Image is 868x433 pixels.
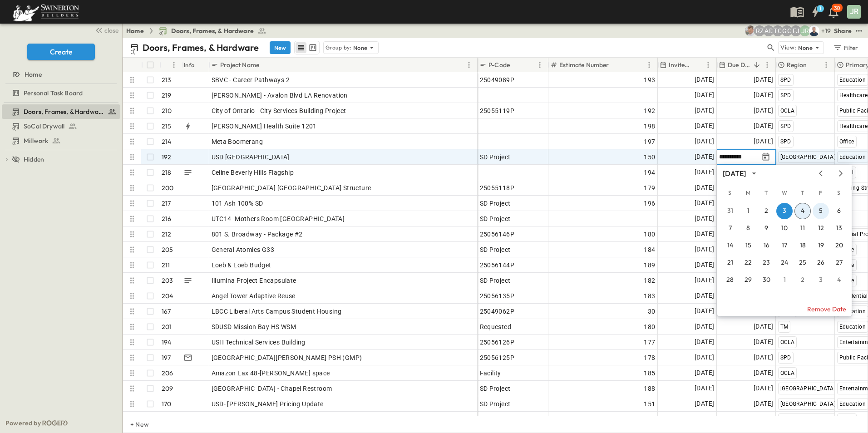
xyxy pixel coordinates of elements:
[353,43,368,52] p: None
[745,25,756,36] img: Aaron Anderson (aaron.anderson@swinerton.com)
[815,170,826,177] button: Previous month
[644,183,655,192] span: 179
[220,60,259,69] p: Project Name
[809,25,819,36] img: Brandon Norcutt (brandon.norcutt@swinerton.com)
[799,25,810,36] div: Joshua Russell (joshua.russell@swinerton.com)
[780,154,836,160] span: [GEOGRAPHIC_DATA]
[763,25,774,36] div: Alyssa De Robertis (aderoberti@swinerton.com)
[695,260,714,270] span: [DATE]
[740,272,756,288] button: 29
[722,237,738,254] button: 14
[644,168,655,177] span: 194
[754,321,773,332] span: [DATE]
[480,291,515,300] span: 25056135P
[839,401,866,407] span: Education
[794,203,811,219] button: 4
[480,75,515,84] span: 25049089P
[740,237,756,254] button: 15
[695,121,714,131] span: [DATE]
[780,138,791,145] span: SPD
[758,220,774,236] button: 9
[325,43,351,52] p: Group by:
[780,354,791,361] span: SPD
[780,92,791,98] span: SPD
[512,60,522,70] button: Sort
[644,122,655,131] span: 198
[839,308,866,315] span: Education
[644,230,655,239] span: 180
[24,89,83,98] span: Personal Task Board
[162,291,173,300] p: 204
[722,255,738,271] button: 21
[839,92,868,98] span: Healthcare
[162,369,173,378] p: 206
[162,353,171,362] p: 197
[104,26,118,35] span: close
[212,153,290,162] span: USD [GEOGRAPHIC_DATA]
[162,75,172,84] p: 213
[480,276,511,285] span: SD Project
[722,272,738,288] button: 28
[780,123,791,129] span: SPD
[480,214,511,223] span: SD Project
[644,353,655,362] span: 178
[740,184,756,202] span: Monday
[740,255,756,271] button: 22
[695,290,714,301] span: [DATE]
[780,339,795,345] span: OCLA
[2,86,120,100] div: Personal Task Boardtest
[831,203,847,219] button: 6
[644,59,655,70] button: Menu
[780,401,836,407] span: [GEOGRAPHIC_DATA]
[480,307,515,316] span: 25049062P
[772,25,783,36] div: Travis Osterloh (travis.osterloh@swinerton.com)
[644,384,655,393] span: 188
[294,41,320,54] div: table view
[644,276,655,285] span: 182
[212,183,371,192] span: [GEOGRAPHIC_DATA] [GEOGRAPHIC_DATA] Structure
[168,59,179,70] button: Menu
[760,152,771,162] button: Tracking Date Menu
[158,26,266,35] a: Doors, Frames, & Hardware
[794,255,811,271] button: 25
[833,43,858,53] div: Filter
[831,220,847,236] button: 13
[480,384,511,393] span: SD Project
[2,105,118,118] a: Doors, Frames, & Hardware
[754,414,773,424] span: [DATE]
[758,237,774,254] button: 16
[212,415,245,424] span: Apple 1750
[695,198,714,208] span: [DATE]
[813,220,829,236] button: 12
[794,237,811,254] button: 18
[780,370,795,376] span: OCLA
[839,324,866,330] span: Education
[754,337,773,347] span: [DATE]
[162,106,172,115] p: 210
[790,25,801,36] div: Francisco J. Sanchez (frsanchez@swinerton.com)
[212,307,342,316] span: LBCC Liberal Arts Campus Student Housing
[728,60,750,69] p: Due Date
[130,420,136,429] p: + New
[695,213,714,224] span: [DATE]
[644,291,655,300] span: 183
[2,104,120,119] div: Doors, Frames, & Hardwaretest
[806,4,824,20] button: 1
[143,41,259,54] p: Doors, Frames, & Hardware
[212,106,346,115] span: City of Ontario - City Services Building Project
[91,24,120,36] button: close
[829,41,861,54] button: Filter
[754,121,773,131] span: [DATE]
[780,43,796,53] p: View:
[464,59,474,70] button: Menu
[611,60,621,70] button: Sort
[212,230,303,239] span: 801 S. Broadway - Package #2
[776,255,793,271] button: 24
[754,399,773,409] span: [DATE]
[695,399,714,409] span: [DATE]
[754,352,773,363] span: [DATE]
[212,245,275,254] span: General Atomics G33
[162,415,173,424] p: 207
[212,291,296,300] span: Angel Tower Adaptive Reuse
[24,136,48,145] span: Millwork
